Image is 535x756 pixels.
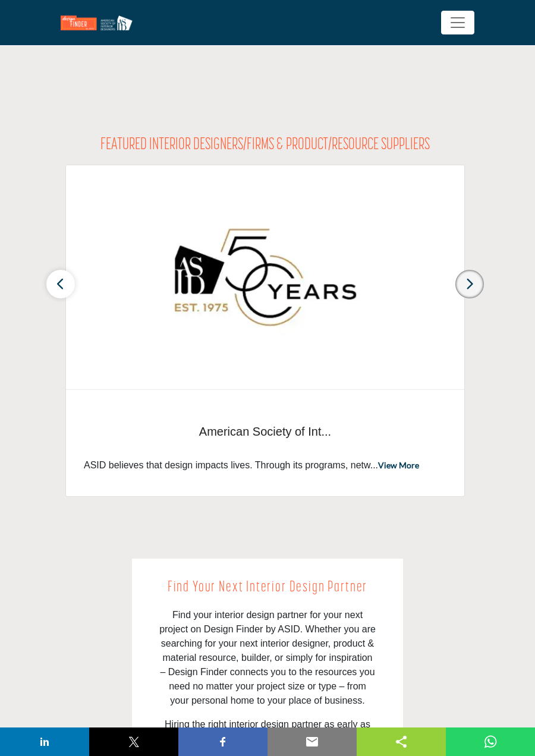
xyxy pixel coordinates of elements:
span: American Society of Int... [84,423,446,440]
img: twitter sharing button [127,735,141,749]
img: whatsapp sharing button [483,735,498,749]
img: American Society of Interior Designers [66,165,464,389]
img: sharethis sharing button [394,735,408,749]
img: email sharing button [305,735,319,749]
h2: FEATURED INTERIOR DESIGNERS/FIRMS & PRODUCT/RESOURCE SUPPLIERS [100,136,430,156]
span: American Society of Interior Designers [84,414,446,449]
a: View More [378,460,419,470]
button: Toggle navigation [441,11,474,34]
img: facebook sharing button [216,735,230,749]
p: ASID believes that design impacts lives. Through its programs, netw... [84,458,446,472]
img: linkedin sharing button [37,735,52,749]
p: Find your interior design partner for your next project on Design Finder by ASID. Whether you are... [159,608,376,708]
img: Site Logo [61,15,139,30]
h2: Find Your Next Interior Design Partner [159,577,376,599]
a: American Society of Int... [84,414,446,449]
